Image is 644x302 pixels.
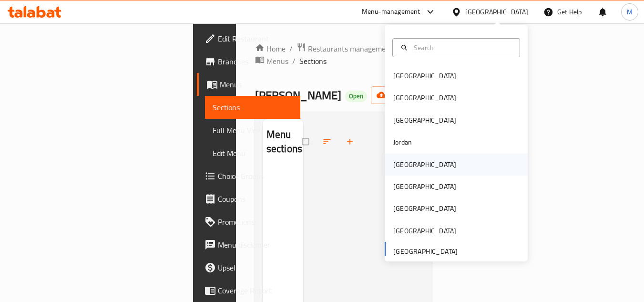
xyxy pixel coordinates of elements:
[465,7,528,17] div: [GEOGRAPHIC_DATA]
[393,71,456,81] div: [GEOGRAPHIC_DATA]
[393,181,456,192] div: [GEOGRAPHIC_DATA]
[393,159,456,170] div: [GEOGRAPHIC_DATA]
[393,203,456,214] div: [GEOGRAPHIC_DATA]
[393,137,412,147] div: Jordan
[627,7,633,17] span: M
[410,42,514,53] input: Search
[393,226,456,236] div: [GEOGRAPHIC_DATA]
[393,93,456,103] div: [GEOGRAPHIC_DATA]
[393,115,456,125] div: [GEOGRAPHIC_DATA]
[362,6,420,18] div: Menu-management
